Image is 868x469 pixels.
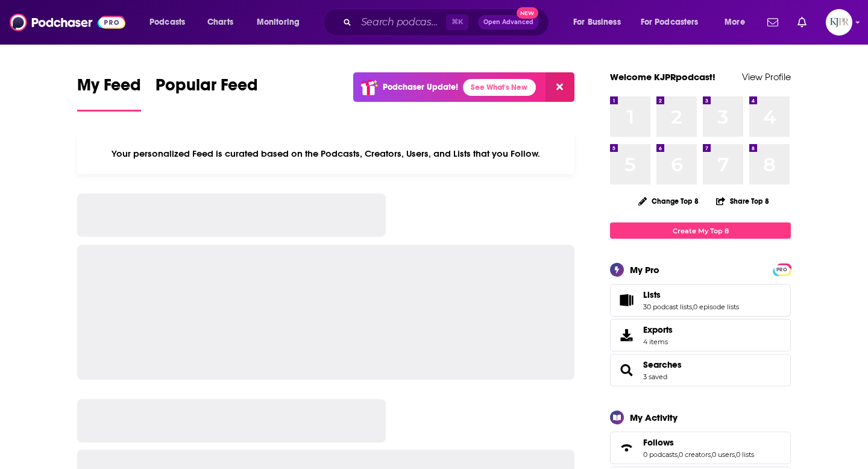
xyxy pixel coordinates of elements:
[610,71,715,83] a: Welcome KJPRpodcast!
[643,437,754,448] a: Follows
[257,14,300,31] span: Monitoring
[643,373,667,381] a: 3 saved
[775,265,789,274] span: PRO
[826,9,852,36] span: Logged in as KJPRpodcast
[356,13,446,32] input: Search podcasts, credits, & more...
[643,338,673,346] span: 4 items
[793,12,811,33] a: Show notifications dropdown
[643,324,673,335] span: Exports
[149,14,185,31] span: Podcasts
[643,289,661,300] span: Lists
[610,354,791,386] span: Searches
[643,437,674,448] span: Follows
[630,412,678,423] div: My Activity
[463,79,536,96] a: See What's New
[141,13,201,32] button: open menu
[631,194,706,209] button: Change Top 8
[610,432,791,464] span: Follows
[643,359,682,370] a: Searches
[692,303,693,311] span: ,
[763,12,783,33] a: Show notifications dropdown
[77,133,574,174] div: Your personalized Feed is curated based on the Podcasts, Creators, Users, and Lists that you Follow.
[565,13,636,32] button: open menu
[643,450,678,459] a: 0 podcasts
[478,15,539,30] button: Open AdvancedNew
[156,75,258,112] a: Popular Feed
[248,13,315,32] button: open menu
[693,303,739,311] a: 0 episode lists
[77,75,141,112] a: My Feed
[826,9,852,36] img: User Profile
[610,319,791,351] a: Exports
[633,13,716,32] button: open menu
[517,7,538,19] span: New
[643,303,692,311] a: 30 podcast lists
[10,11,125,34] img: Podchaser - Follow, Share and Rate Podcasts
[679,450,711,459] a: 0 creators
[573,14,621,31] span: For Business
[712,450,735,459] a: 0 users
[715,189,770,213] button: Share Top 8
[678,450,679,459] span: ,
[614,327,638,344] span: Exports
[742,71,791,83] a: View Profile
[711,450,712,459] span: ,
[610,222,791,239] a: Create My Top 8
[610,284,791,316] span: Lists
[614,292,638,309] a: Lists
[775,265,789,274] a: PRO
[630,264,659,275] div: My Pro
[207,14,233,31] span: Charts
[383,82,458,92] p: Podchaser Update!
[643,289,739,300] a: Lists
[446,14,468,30] span: ⌘ K
[614,439,638,456] a: Follows
[641,14,699,31] span: For Podcasters
[826,9,852,36] button: Show profile menu
[483,19,533,25] span: Open Advanced
[614,362,638,379] a: Searches
[735,450,736,459] span: ,
[725,14,745,31] span: More
[736,450,754,459] a: 0 lists
[77,75,141,102] span: My Feed
[335,8,561,36] div: Search podcasts, credits, & more...
[200,13,241,32] a: Charts
[156,75,258,102] span: Popular Feed
[716,13,760,32] button: open menu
